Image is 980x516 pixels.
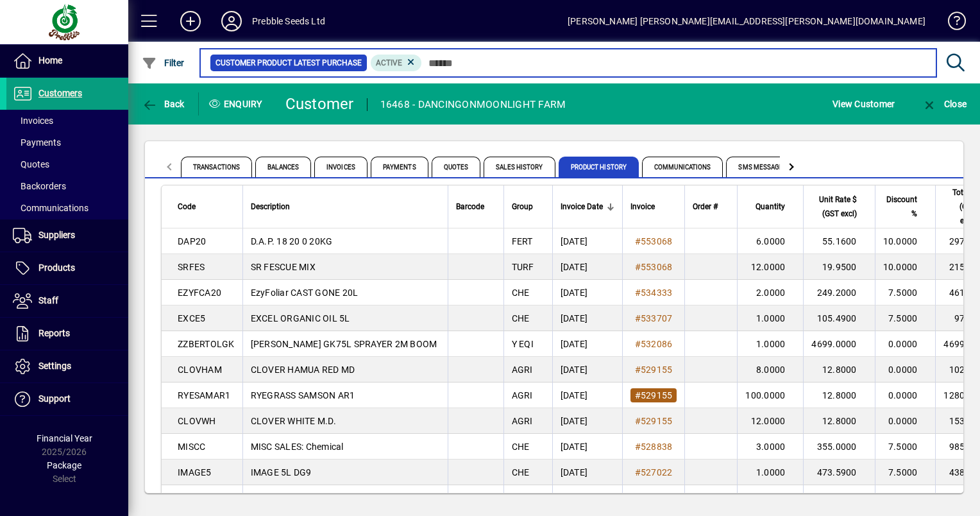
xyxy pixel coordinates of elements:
[875,460,936,485] td: 7.5000
[630,337,677,351] a: #532086
[142,58,185,68] span: Filter
[38,230,75,240] span: Suppliers
[38,88,82,98] span: Customers
[641,493,673,503] span: 527022
[371,157,428,177] span: Payments
[6,110,128,132] a: Invoices
[38,295,58,305] span: Staff
[456,200,484,214] span: Barcode
[635,339,641,349] span: #
[875,408,936,434] td: 0.0000
[630,388,677,402] a: #529155
[251,493,335,503] span: Synergy FOAMER 5L
[37,433,92,443] span: Financial Year
[641,236,673,246] span: 553068
[512,416,533,426] span: AGRI
[552,357,622,383] td: [DATE]
[635,442,641,452] span: #
[512,493,530,503] span: CHE
[251,313,350,323] span: EXCEL ORGANIC OIL 5L
[803,331,874,357] td: 4699.0000
[635,313,641,323] span: #
[803,434,874,460] td: 355.0000
[641,467,673,477] span: 527022
[875,228,936,254] td: 10.0000
[552,331,622,357] td: [DATE]
[756,200,785,214] span: Quantity
[512,236,533,246] span: FERT
[561,200,603,214] span: Invoice Date
[693,200,718,214] span: Order #
[641,442,673,452] span: 528838
[641,339,673,349] span: 532086
[811,193,856,221] span: Unit Rate $ (GST excl)
[252,11,325,31] div: Prebble Seeds Ltd
[484,157,555,177] span: Sales History
[811,193,868,221] div: Unit Rate $ (GST excl)
[38,55,62,65] span: Home
[568,11,925,31] div: [PERSON_NAME] [PERSON_NAME][EMAIL_ADDRESS][PERSON_NAME][DOMAIN_NAME]
[255,157,311,177] span: Balances
[6,285,128,317] a: Staff
[641,365,673,375] span: 529155
[630,440,677,454] a: #528838
[128,92,199,116] app-page-header-button: Back
[630,414,677,428] a: #529155
[630,200,655,214] span: Invoice
[512,390,533,400] span: AGRI
[803,383,874,408] td: 12.8000
[875,305,936,331] td: 7.5000
[737,383,803,408] td: 100.0000
[737,228,803,254] td: 6.0000
[908,92,980,116] app-page-header-button: Close enquiry
[251,200,440,214] div: Description
[875,434,936,460] td: 7.5000
[726,157,799,177] span: SMS Messages
[251,442,344,452] span: MISC SALES: Chemical
[142,99,185,109] span: Back
[512,467,530,477] span: CHE
[630,491,677,505] a: #527022
[178,339,235,349] span: ZZBERTOLGK
[251,339,437,349] span: [PERSON_NAME] GK75L SPRAYER 2M BOOM
[13,137,61,148] span: Payments
[432,157,481,177] span: Quotes
[512,313,530,323] span: CHE
[630,465,677,479] a: #527022
[829,92,898,116] button: View Customer
[737,305,803,331] td: 1.0000
[918,92,970,116] button: Close
[803,280,874,305] td: 249.2000
[641,313,673,323] span: 533707
[630,363,677,377] a: #529155
[552,305,622,331] td: [DATE]
[737,331,803,357] td: 1.0000
[737,357,803,383] td: 8.0000
[737,434,803,460] td: 3.0000
[737,460,803,485] td: 1.0000
[803,460,874,485] td: 473.5900
[635,236,641,246] span: #
[561,200,614,214] div: Invoice Date
[635,467,641,477] span: #
[178,390,230,400] span: RYESAMAR1
[693,200,729,214] div: Order #
[630,234,677,248] a: #553068
[181,157,252,177] span: Transactions
[380,94,566,115] div: 16468 - DANCINGONMOONLIGHT FARM
[6,197,128,219] a: Communications
[512,288,530,298] span: CHE
[552,460,622,485] td: [DATE]
[938,3,964,44] a: Knowledge Base
[512,200,533,214] span: Group
[635,288,641,298] span: #
[251,416,336,426] span: CLOVER WHITE M.D.
[6,350,128,383] a: Settings
[641,390,673,400] span: 529155
[178,416,216,426] span: CLOVWH
[803,485,874,511] td: 107.8000
[178,467,212,477] span: IMAGE5
[943,185,976,228] span: Total $ (GST excl)
[803,357,874,383] td: 12.8000
[875,357,936,383] td: 0.0000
